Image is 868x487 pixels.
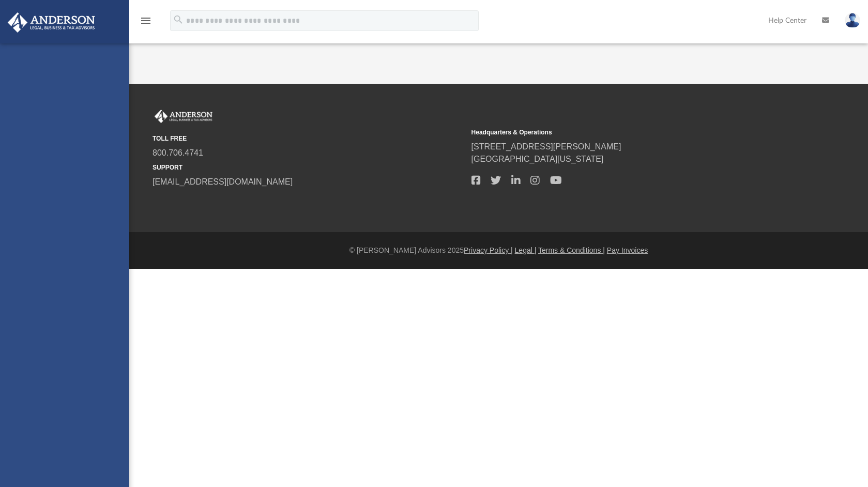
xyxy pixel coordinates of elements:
a: [GEOGRAPHIC_DATA][US_STATE] [471,155,604,163]
small: TOLL FREE [153,134,464,143]
small: Headquarters & Operations [471,128,783,137]
a: Pay Invoices [607,246,648,254]
img: User Pic [845,13,860,28]
div: © [PERSON_NAME] Advisors 2025 [129,245,868,256]
i: search [173,14,184,25]
a: menu [140,20,152,27]
a: Legal | [515,246,537,254]
a: 800.706.4741 [153,148,203,157]
a: [EMAIL_ADDRESS][DOMAIN_NAME] [153,177,293,186]
a: Terms & Conditions | [538,246,605,254]
a: [STREET_ADDRESS][PERSON_NAME] [471,142,621,151]
i: menu [140,14,152,27]
img: Anderson Advisors Platinum Portal [153,110,215,123]
small: SUPPORT [153,163,464,172]
a: Privacy Policy | [464,246,513,254]
img: Anderson Advisors Platinum Portal [5,12,98,33]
